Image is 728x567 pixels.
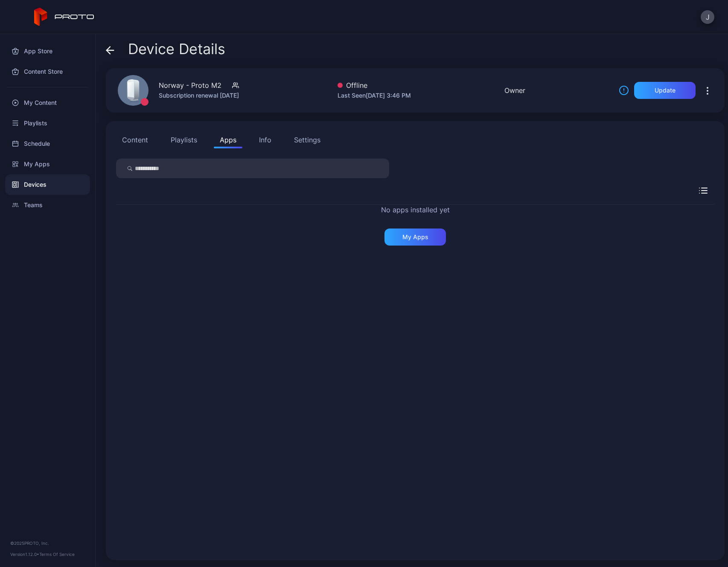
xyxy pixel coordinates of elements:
a: My Content [5,93,90,113]
div: Settings [294,135,320,145]
div: Update [655,87,676,94]
div: Info [259,135,271,145]
button: Info [253,131,277,148]
a: Playlists [5,113,90,133]
div: Subscription renewal [DATE] [159,90,239,101]
div: Norway - Proto M2 [159,80,221,90]
a: App Store [5,41,90,61]
button: Update [634,82,696,99]
button: Playlists [165,131,203,148]
button: Apps [214,131,242,148]
a: Teams [5,195,90,215]
span: Device Details [128,41,225,57]
a: My Apps [5,154,90,174]
button: Settings [288,131,326,148]
div: © 2025 PROTO, Inc. [10,540,85,547]
a: Content Store [5,61,90,82]
button: Content [116,131,154,148]
button: J [701,10,714,24]
a: Devices [5,174,90,195]
span: Version 1.12.0 • [10,552,39,557]
h2: No apps installed yet [381,205,450,215]
div: Last Seen [DATE] 3:46 PM [338,90,411,101]
div: My Apps [402,234,428,240]
div: Offline [338,80,411,90]
a: Terms Of Service [39,552,75,557]
div: Owner [504,85,525,95]
a: Schedule [5,133,90,154]
button: My Apps [384,229,446,246]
